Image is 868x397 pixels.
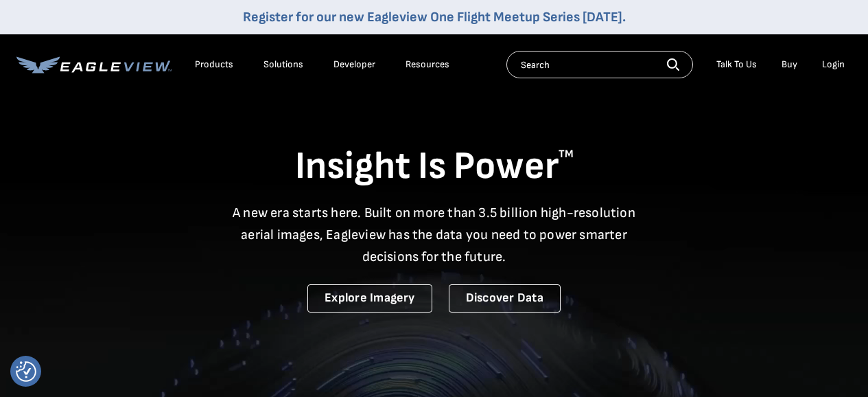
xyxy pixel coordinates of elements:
a: Explore Imagery [307,284,432,313]
sup: TM [559,148,574,161]
a: Buy [782,58,797,71]
a: Developer [333,58,375,71]
div: Talk To Us [716,58,757,71]
h1: Insight Is Power [16,143,852,191]
div: Products [195,58,233,71]
img: Revisit consent button [16,361,36,382]
a: Register for our new Eagleview One Flight Meetup Series [DATE]. [243,9,626,25]
p: A new era starts here. Built on more than 3.5 billion high-resolution aerial images, Eagleview ha... [224,202,644,268]
div: Login [822,58,845,71]
a: Discover Data [449,284,561,313]
input: Search [506,51,693,78]
div: Solutions [263,58,303,71]
div: Resources [406,58,449,71]
button: Consent Preferences [16,361,36,382]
